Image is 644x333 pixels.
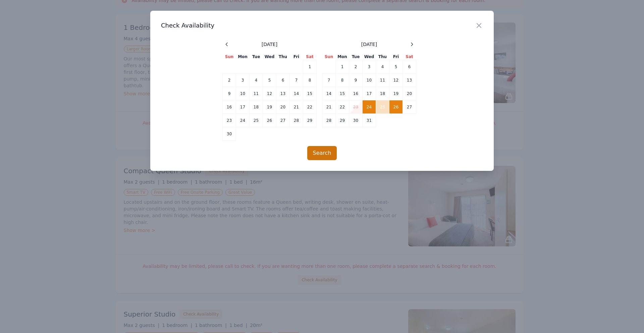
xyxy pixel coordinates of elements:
[263,87,276,100] td: 12
[223,87,236,100] td: 9
[223,114,236,127] td: 23
[236,74,250,87] td: 3
[322,114,336,127] td: 28
[349,60,363,74] td: 2
[223,127,236,141] td: 30
[276,74,290,87] td: 6
[236,114,250,127] td: 24
[376,74,389,87] td: 11
[263,74,276,87] td: 5
[322,100,336,114] td: 21
[276,114,290,127] td: 27
[303,100,317,114] td: 22
[403,74,416,87] td: 13
[363,114,376,127] td: 31
[376,100,389,114] td: 25
[336,74,349,87] td: 8
[263,114,276,127] td: 26
[303,114,317,127] td: 29
[303,60,317,74] td: 1
[376,87,389,100] td: 18
[349,100,363,114] td: 23
[250,74,263,87] td: 4
[376,54,389,60] th: Thu
[363,87,376,100] td: 17
[389,60,403,74] td: 5
[303,74,317,87] td: 8
[389,87,403,100] td: 19
[363,60,376,74] td: 3
[363,100,376,114] td: 24
[236,87,250,100] td: 10
[290,54,303,60] th: Fri
[303,54,317,60] th: Sat
[236,100,250,114] td: 17
[336,114,349,127] td: 29
[403,60,416,74] td: 6
[336,54,349,60] th: Mon
[322,54,336,60] th: Sun
[349,114,363,127] td: 30
[250,114,263,127] td: 25
[349,87,363,100] td: 16
[223,74,236,87] td: 2
[250,100,263,114] td: 18
[223,54,236,60] th: Sun
[389,100,403,114] td: 26
[250,87,263,100] td: 11
[161,21,483,30] h3: Check Availability
[276,87,290,100] td: 13
[349,74,363,87] td: 9
[223,100,236,114] td: 16
[336,60,349,74] td: 1
[389,74,403,87] td: 12
[290,74,303,87] td: 7
[349,54,363,60] th: Tue
[363,54,376,60] th: Wed
[322,74,336,87] td: 7
[263,54,276,60] th: Wed
[276,54,290,60] th: Thu
[276,100,290,114] td: 20
[403,87,416,100] td: 20
[303,87,317,100] td: 15
[236,54,250,60] th: Mon
[389,54,403,60] th: Fri
[262,41,277,48] span: [DATE]
[263,100,276,114] td: 19
[376,60,389,74] td: 4
[290,114,303,127] td: 28
[290,87,303,100] td: 14
[250,54,263,60] th: Tue
[307,146,337,160] button: Search
[403,54,416,60] th: Sat
[403,100,416,114] td: 27
[322,87,336,100] td: 14
[361,41,377,48] span: [DATE]
[290,100,303,114] td: 21
[363,74,376,87] td: 10
[336,100,349,114] td: 22
[336,87,349,100] td: 15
